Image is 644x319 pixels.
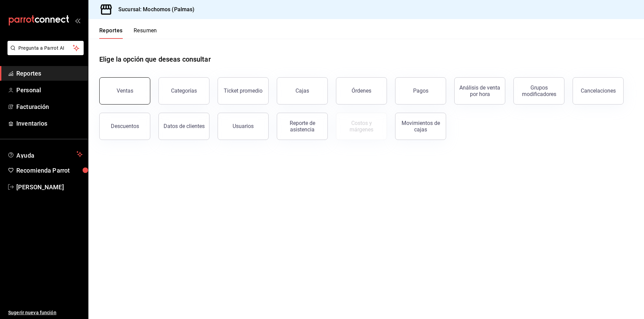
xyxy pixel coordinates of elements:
button: Reporte de asistencia [277,113,328,140]
button: Contrata inventarios para ver este reporte [336,113,387,140]
button: Descuentos [99,113,150,140]
div: Pagos [413,87,428,94]
button: Categorías [158,77,209,105]
button: Cancelaciones [573,77,624,105]
div: Descuentos [111,123,139,129]
span: Inventarios [16,119,83,128]
button: Ticket promedio [218,77,269,105]
button: Datos de clientes [158,113,209,140]
div: Análisis de venta por hora [459,84,501,97]
button: Órdenes [336,77,387,105]
span: Pregunta a Parrot AI [18,45,73,52]
h1: Elige la opción que deseas consultar [99,54,211,64]
button: Ventas [99,77,150,105]
div: Ventas [117,87,133,94]
span: Ayuda [16,150,74,158]
button: Análisis de venta por hora [454,77,505,105]
button: Movimientos de cajas [395,113,446,140]
div: Movimientos de cajas [400,120,442,133]
span: Recomienda Parrot [16,166,83,175]
div: Categorías [171,87,197,94]
div: Cajas [295,87,309,95]
a: Cajas [277,77,328,105]
div: Cancelaciones [581,87,616,94]
div: Grupos modificadores [518,84,560,97]
span: Sugerir nueva función [8,309,83,316]
button: Pagos [395,77,446,105]
span: Reportes [16,69,83,78]
span: Personal [16,85,83,95]
button: Resumen [134,27,157,39]
button: Usuarios [218,113,269,140]
div: Órdenes [352,87,371,94]
span: [PERSON_NAME] [16,182,83,192]
a: Pregunta a Parrot AI [5,49,84,57]
button: Pregunta a Parrot AI [7,41,84,55]
div: Datos de clientes [164,123,205,129]
span: Facturación [16,102,83,111]
div: Ticket promedio [224,87,262,94]
div: Reporte de asistencia [281,120,323,133]
h3: Sucursal: Mochomos (Palmas) [113,5,195,14]
button: open_drawer_menu [75,18,80,23]
button: Reportes [99,27,123,39]
div: navigation tabs [99,27,157,39]
div: Usuarios [233,123,254,129]
button: Grupos modificadores [513,77,564,105]
div: Costos y márgenes [340,120,383,133]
